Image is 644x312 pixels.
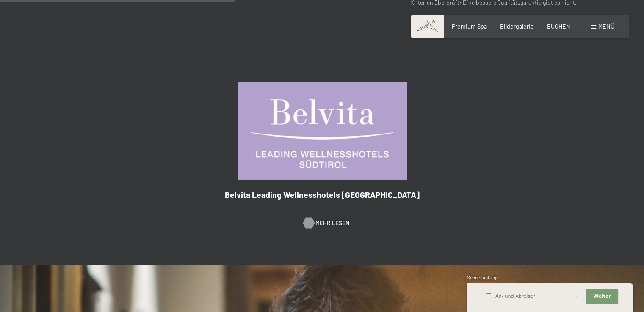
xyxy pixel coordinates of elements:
[586,289,618,304] button: Weiter
[452,23,487,30] a: Premium Spa
[500,23,534,30] a: Bildergalerie
[225,190,420,200] span: Belvita Leading Wellnesshotels [GEOGRAPHIC_DATA]
[315,219,349,227] span: Mehr Lesen
[303,219,341,227] a: Mehr Lesen
[467,275,499,280] span: Schnellanfrage
[598,23,614,30] span: Menü
[547,23,570,30] a: BUCHEN
[593,293,611,300] span: Weiter
[238,82,407,180] img: Belvita Leading Wellnesshotels Südtirol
